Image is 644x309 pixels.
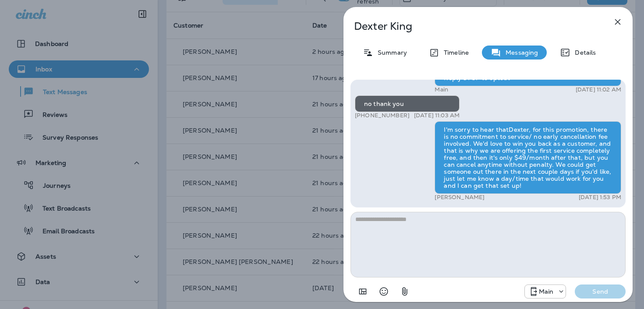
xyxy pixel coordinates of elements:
[354,283,372,300] button: Add in a premade template
[539,288,554,295] p: Main
[570,49,596,56] p: Details
[579,194,621,201] p: [DATE] 1:53 PM
[501,49,538,56] p: Messaging
[414,112,460,119] p: [DATE] 11:03 AM
[375,283,393,300] button: Select an emoji
[354,20,593,32] p: Dexter King
[435,194,485,201] p: [PERSON_NAME]
[439,49,469,56] p: Timeline
[525,286,566,297] div: +1 (817) 482-3792
[373,49,407,56] p: Summary
[355,112,410,119] p: [PHONE_NUMBER]
[435,86,448,93] p: Main
[435,121,621,194] div: I'm sorry to hear thatDexter, for this promotion, there is no commitment to service/ no early can...
[576,86,621,93] p: [DATE] 11:02 AM
[355,95,460,112] div: no thank you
